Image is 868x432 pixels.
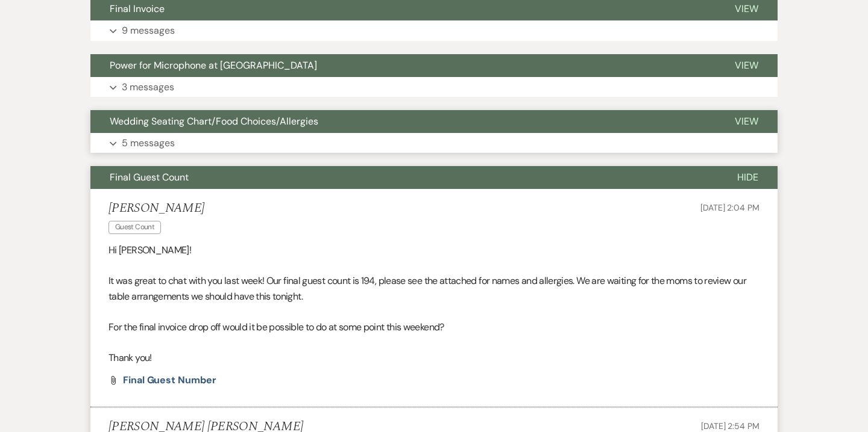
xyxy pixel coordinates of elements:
[718,166,778,189] button: Hide
[90,133,778,153] button: 5 messages
[700,202,759,213] span: [DATE] 2:04 PM
[90,166,718,189] button: Final Guest Count
[735,2,758,15] span: View
[108,201,204,216] h5: [PERSON_NAME]
[90,54,715,77] button: Power for Microphone at [GEOGRAPHIC_DATA]
[108,221,161,233] span: Guest Count
[737,171,758,184] span: Hide
[90,110,715,133] button: Wedding Seating Chart/Food Choices/Allergies
[110,2,165,15] span: Final Invoice
[701,421,759,431] span: [DATE] 2:54 PM
[110,115,318,128] span: Wedding Seating Chart/Food Choices/Allergies
[90,20,778,41] button: 9 messages
[90,77,778,97] button: 3 messages
[122,79,174,95] p: 3 messages
[108,242,759,258] p: Hi [PERSON_NAME]!
[122,23,175,39] p: 9 messages
[108,319,759,335] p: For the final invoice drop off would it be possible to do at some point this weekend?
[123,375,216,385] a: Final Guest Number
[735,59,758,72] span: View
[108,350,759,366] p: Thank you!
[110,59,317,72] span: Power for Microphone at [GEOGRAPHIC_DATA]
[735,115,758,128] span: View
[715,54,778,77] button: View
[108,273,759,304] p: It was great to chat with you last week! Our final guest count is 194, please see the attached fo...
[123,374,216,386] span: Final Guest Number
[122,135,175,151] p: 5 messages
[715,110,778,133] button: View
[110,171,189,184] span: Final Guest Count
